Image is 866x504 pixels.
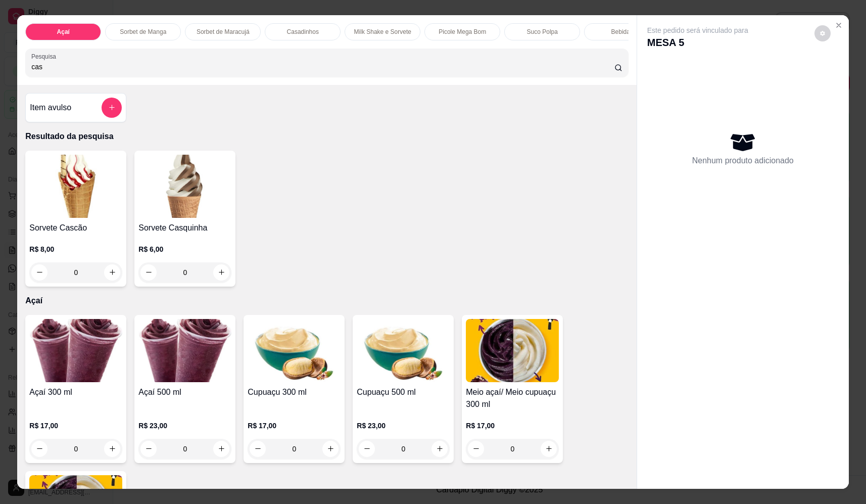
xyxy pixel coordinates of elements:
[611,28,633,36] p: Bebidas
[287,28,319,36] p: Casadinhos
[138,155,231,218] img: product-image
[647,25,748,35] p: Este pedido será vinculado para
[248,421,341,431] p: R$ 17,00
[138,386,231,398] h4: Açaí 500 ml
[29,222,122,234] h4: Sorvete Cascão
[25,130,628,143] p: Resultado da pesquisa
[248,319,341,382] img: product-image
[29,155,122,218] img: product-image
[466,319,559,382] img: product-image
[138,244,231,254] p: R$ 6,00
[814,25,831,41] button: decrease-product-quantity
[357,386,450,398] h4: Cupuaçu 500 ml
[29,421,122,431] p: R$ 17,00
[692,155,794,167] p: Nenhum produto adicionado
[466,386,559,410] h4: Meio açaí/ Meio cupuaçu 300 ml
[138,421,231,431] p: R$ 23,00
[30,102,71,114] h4: Item avulso
[248,386,341,398] h4: Cupuaçu 300 ml
[357,319,450,382] img: product-image
[25,295,628,307] p: Açaí
[29,386,122,398] h4: Açaí 300 ml
[57,28,70,36] p: Açaí
[138,222,231,234] h4: Sorvete Casquinha
[138,319,231,382] img: product-image
[197,28,250,36] p: Sorbet de Maracujá
[647,35,748,50] p: MESA 5
[102,98,122,118] button: add-separate-item
[439,28,486,36] p: Picole Mega Bom
[31,52,60,61] label: Pesquisa
[831,17,847,33] button: Close
[527,28,558,36] p: Suco Polpa
[354,28,411,36] p: Milk Shake e Sorvete
[29,319,122,382] img: product-image
[31,62,614,72] input: Pesquisa
[357,421,450,431] p: R$ 23,00
[120,28,166,36] p: Sorbet de Manga
[466,421,559,431] p: R$ 17,00
[29,244,122,254] p: R$ 8,00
